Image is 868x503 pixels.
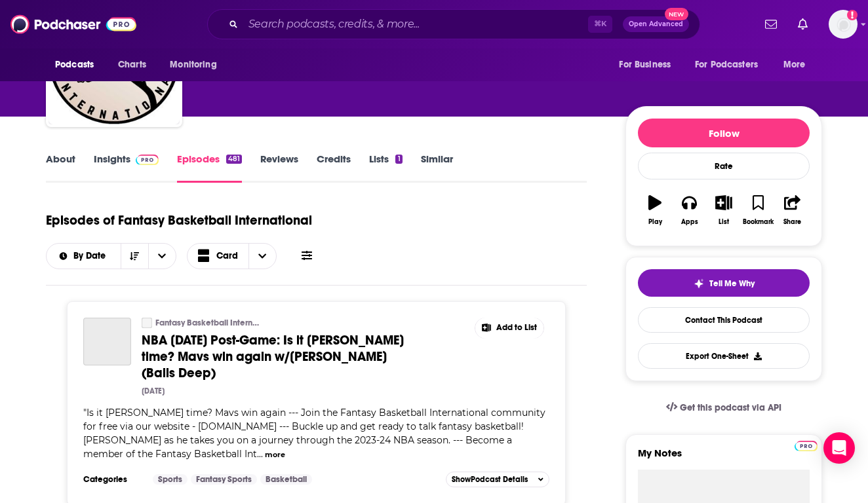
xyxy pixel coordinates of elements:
[760,13,782,35] a: Show notifications dropdown
[709,278,755,289] span: Tell Me Why
[177,153,242,183] a: Episodes481
[774,52,822,77] button: open menu
[83,407,545,460] span: "
[94,153,159,183] a: InsightsPodchaser Pro
[656,392,792,424] a: Get this podcast via API
[216,251,238,261] span: Card
[638,269,810,297] button: tell me why sparkleTell Me Why
[638,119,810,147] button: Follow
[257,448,263,460] span: ...
[142,332,404,381] span: NBA [DATE] Post-Game: Is it [PERSON_NAME] time? Mavs win again w/[PERSON_NAME] (Balls Deep)
[73,251,110,261] span: By Date
[681,218,698,226] div: Apps
[46,212,312,229] h1: Episodes of Fantasy Basketball International
[783,218,801,226] div: Share
[446,472,549,487] button: ShowPodcast Details
[648,218,662,226] div: Play
[148,244,176,269] button: open menu
[10,12,136,37] img: Podchaser - Follow, Share and Rate Podcasts
[829,10,858,39] span: Logged in as dkcsports
[226,155,242,164] div: 481
[142,332,418,381] a: NBA [DATE] Post-Game: Is it [PERSON_NAME] time? Mavs win again w/[PERSON_NAME] (Balls Deep)
[161,52,233,77] button: open menu
[665,8,688,20] span: New
[170,56,216,74] span: Monitoring
[776,187,810,234] button: Share
[83,474,142,485] h3: Categories
[847,10,858,20] svg: Add a profile image
[783,56,806,74] span: More
[421,153,453,183] a: Similar
[793,13,813,35] a: Show notifications dropdown
[795,439,818,451] a: Pro website
[46,153,75,183] a: About
[475,318,543,339] button: Show More Button
[629,21,683,28] span: Open Advanced
[695,56,758,74] span: For Podcasters
[829,10,858,39] button: Show profile menu
[719,218,729,226] div: List
[452,475,528,484] span: Show Podcast Details
[610,52,687,77] button: open menu
[109,52,154,77] a: Charts
[795,441,818,451] img: Podchaser Pro
[317,153,351,183] a: Credits
[142,386,165,396] div: [DATE]
[46,243,176,269] h2: Choose List sort
[187,243,277,269] button: Choose View
[83,318,131,365] a: NBA Saturday Post-Game: Is it Timme time? Mavs win again w/Adam King (Balls Deep)
[588,16,612,33] span: ⌘ K
[672,187,706,234] button: Apps
[743,218,774,226] div: Bookmark
[121,244,148,269] button: Sort Direction
[395,155,402,164] div: 1
[83,407,545,460] span: Is it [PERSON_NAME] time? Mavs win again --- Join the Fantasy Basketball International community ...
[260,474,312,485] a: Basketball
[496,323,537,333] span: Add to List
[619,56,671,74] span: For Business
[243,14,588,35] input: Search podcasts, credits, & more...
[694,278,704,289] img: tell me why sparkle
[823,432,855,464] div: Open Intercom Messenger
[638,153,810,179] div: Rate
[369,153,402,183] a: Lists1
[118,56,146,74] span: Charts
[638,187,672,234] button: Play
[191,474,257,485] a: Fantasy Sports
[638,343,810,369] button: Export One-Sheet
[680,402,781,413] span: Get this podcast via API
[207,9,700,39] div: Search podcasts, credits, & more...
[136,155,159,165] img: Podchaser Pro
[741,187,775,234] button: Bookmark
[623,16,689,32] button: Open AdvancedNew
[829,10,858,39] img: User Profile
[638,307,810,333] a: Contact This Podcast
[155,318,264,328] a: Fantasy Basketball International
[142,318,152,328] a: Fantasy Basketball International
[265,449,285,460] button: more
[46,52,111,77] button: open menu
[47,251,121,261] button: open menu
[153,474,187,485] a: Sports
[260,153,298,183] a: Reviews
[638,447,810,470] label: My Notes
[686,52,777,77] button: open menu
[707,187,741,234] button: List
[55,56,94,74] span: Podcasts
